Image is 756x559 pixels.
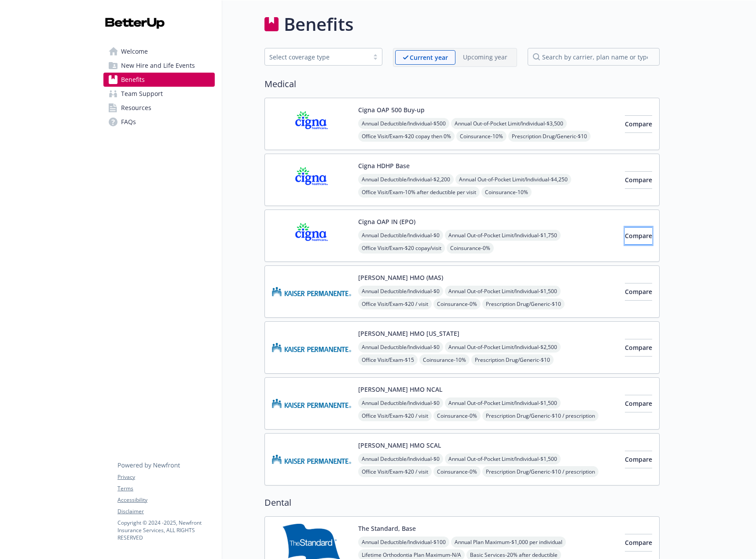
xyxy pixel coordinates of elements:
img: Kaiser Permanente Insurance Company carrier logo [272,441,351,478]
span: New Hire and Life Events [121,59,195,73]
a: Welcome [103,44,215,59]
button: Compare [625,339,652,357]
h2: Dental [264,496,660,509]
a: Privacy [117,473,214,481]
span: Upcoming year [455,50,515,65]
span: Coinsurance - 0% [433,298,481,309]
span: Team Support [121,87,163,101]
a: Terms [117,485,214,493]
span: Coinsurance - 0% [447,243,494,254]
a: Disclaimer [117,508,214,515]
span: Prescription Drug/Generic - $10 [482,298,565,309]
span: Annual Deductible/Individual - $2,200 [358,174,454,185]
button: [PERSON_NAME] HMO SCAL [358,441,441,450]
button: [PERSON_NAME] HMO NCAL [358,385,442,394]
span: Office Visit/Exam - $20 / visit [358,298,432,309]
button: Compare [625,534,652,552]
span: Coinsurance - 10% [456,131,506,142]
span: Benefits [121,73,145,87]
p: Current year [410,53,448,62]
span: Compare [625,232,652,240]
span: Office Visit/Exam - $20 / visit [358,466,432,477]
span: Annual Deductible/Individual - $500 [358,118,449,129]
span: Annual Out-of-Pocket Limit/Individual - $1,500 [445,286,561,297]
span: Annual Deductible/Individual - $100 [358,537,449,548]
button: Cigna OAP IN (EPO) [358,217,415,226]
button: Compare [625,227,652,245]
span: Annual Deductible/Individual - $0 [358,230,443,241]
span: Compare [625,455,652,463]
span: Coinsurance - 10% [419,354,470,365]
span: Compare [625,343,652,352]
span: Office Visit/Exam - $20 copay/visit [358,243,445,254]
span: Annual Out-of-Pocket Limit/Individual - $2,500 [445,342,561,353]
span: Welcome [121,44,148,59]
img: CIGNA carrier logo [272,105,351,143]
span: Annual Deductible/Individual - $0 [358,397,443,408]
span: Annual Deductible/Individual - $0 [358,342,443,353]
span: Annual Out-of-Pocket Limit/Individual - $1,500 [445,397,561,408]
span: FAQs [121,115,136,129]
button: Compare [625,451,652,468]
a: Team Support [103,87,215,101]
span: Coinsurance - 0% [433,410,481,421]
span: Compare [625,399,652,408]
img: CIGNA carrier logo [272,217,351,254]
span: Compare [625,287,652,296]
span: Annual Out-of-Pocket Limit/Individual - $1,750 [445,230,561,241]
a: FAQs [103,115,215,129]
button: Cigna HDHP Base [358,161,410,170]
span: Annual Out-of-Pocket Limit/Individual - $1,500 [445,453,561,464]
span: Coinsurance - 10% [481,187,532,198]
h2: Medical [264,77,660,91]
button: Compare [625,395,652,412]
span: Prescription Drug/Generic - $10 [508,131,591,142]
span: Annual Plan Maximum - $1,000 per individual [451,537,566,548]
span: Annual Out-of-Pocket Limit/Individual - $4,250 [455,174,571,185]
p: Copyright © 2024 - 2025 , Newfront Insurance Services, ALL RIGHTS RESERVED [117,519,214,541]
div: Select coverage type [269,52,364,62]
span: Annual Out-of-Pocket Limit/Individual - $3,500 [451,118,567,129]
input: search by carrier, plan name or type [528,48,660,66]
a: Accessibility [117,496,214,504]
span: Compare [625,120,652,128]
span: Compare [625,538,652,547]
span: Annual Deductible/Individual - $0 [358,453,443,464]
span: Resources [121,101,151,115]
img: Kaiser Permanente Insurance Company carrier logo [272,385,351,422]
span: Prescription Drug/Generic - $10 / prescription [482,466,598,477]
span: Prescription Drug/Generic - $10 / prescription [482,410,598,421]
span: Office Visit/Exam - $20 copay then 0% [358,131,455,142]
button: [PERSON_NAME] HMO [US_STATE] [358,329,459,338]
img: Kaiser Permanente Insurance Company carrier logo [272,273,351,310]
a: Resources [103,101,215,115]
button: [PERSON_NAME] HMO (MAS) [358,273,443,282]
a: New Hire and Life Events [103,59,215,73]
img: Kaiser Permanente of Hawaii carrier logo [272,329,351,366]
button: Compare [625,171,652,189]
span: Office Visit/Exam - $15 [358,354,418,365]
h1: Benefits [284,11,353,37]
button: Compare [625,115,652,133]
img: CIGNA carrier logo [272,161,351,199]
span: Compare [625,176,652,184]
span: Coinsurance - 0% [433,466,481,477]
p: Upcoming year [463,52,507,62]
a: Benefits [103,73,215,87]
button: Cigna OAP 500 Buy-up [358,105,425,114]
button: Compare [625,283,652,301]
span: Office Visit/Exam - 10% after deductible per visit [358,187,480,198]
span: Office Visit/Exam - $20 / visit [358,410,432,421]
span: Prescription Drug/Generic - $10 [471,354,554,365]
span: Annual Deductible/Individual - $0 [358,286,443,297]
button: The Standard, Base [358,524,416,533]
